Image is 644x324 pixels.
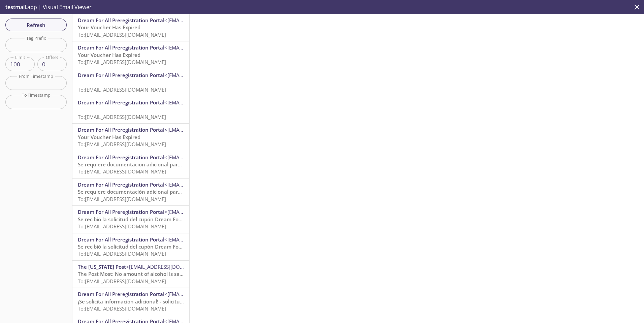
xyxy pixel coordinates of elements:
[5,3,26,11] span: testmail
[78,114,166,120] span: To: [EMAIL_ADDRESS][DOMAIN_NAME]
[78,250,166,257] span: To: [EMAIL_ADDRESS][DOMAIN_NAME]
[164,154,252,161] span: <[EMAIL_ADDRESS][DOMAIN_NAME]>
[78,243,238,250] span: Se recibió la solicitud del cupón Dream For All de la CalHFA. [DATE]
[78,168,166,175] span: To: [EMAIL_ADDRESS][DOMAIN_NAME]
[78,305,166,312] span: To: [EMAIL_ADDRESS][DOMAIN_NAME]
[78,208,164,215] span: Dream For All Preregistration Portal
[78,31,166,38] span: To: [EMAIL_ADDRESS][DOMAIN_NAME]
[126,263,213,270] span: <[EMAIL_ADDRESS][DOMAIN_NAME]>
[164,291,252,297] span: <[EMAIL_ADDRESS][DOMAIN_NAME]>
[72,151,189,178] div: Dream For All Preregistration Portal<[EMAIL_ADDRESS][DOMAIN_NAME]>Se requiere documentación adici...
[78,154,164,161] span: Dream For All Preregistration Portal
[5,19,67,31] button: Refresh
[78,298,209,305] span: ¡Se solicita información adicional! - solicitud de CalHFA
[164,208,252,215] span: <[EMAIL_ADDRESS][DOMAIN_NAME]>
[72,96,189,123] div: Dream For All Preregistration Portal<[EMAIL_ADDRESS][DOMAIN_NAME]>To:[EMAIL_ADDRESS][DOMAIN_NAME]
[72,206,189,233] div: Dream For All Preregistration Portal<[EMAIL_ADDRESS][DOMAIN_NAME]>Se recibió la solicitud del cup...
[72,69,189,96] div: Dream For All Preregistration Portal<[EMAIL_ADDRESS][DOMAIN_NAME]>To:[EMAIL_ADDRESS][DOMAIN_NAME]
[164,72,252,78] span: <[EMAIL_ADDRESS][DOMAIN_NAME]>
[164,181,252,188] span: <[EMAIL_ADDRESS][DOMAIN_NAME]>
[78,86,166,93] span: To: [EMAIL_ADDRESS][DOMAIN_NAME]
[78,270,248,277] span: The Post Most: No amount of alcohol is safe, at least for dementia risk
[164,99,252,106] span: <[EMAIL_ADDRESS][DOMAIN_NAME]>
[78,181,164,188] span: Dream For All Preregistration Portal
[72,14,189,41] div: Dream For All Preregistration Portal<[EMAIL_ADDRESS][DOMAIN_NAME]>Your Voucher Has ExpiredTo:[EMA...
[78,24,140,31] span: Your Voucher Has Expired
[78,99,164,106] span: Dream For All Preregistration Portal
[164,126,252,133] span: <[EMAIL_ADDRESS][DOMAIN_NAME]>
[164,17,252,24] span: <[EMAIL_ADDRESS][DOMAIN_NAME]>
[72,124,189,151] div: Dream For All Preregistration Portal<[EMAIL_ADDRESS][DOMAIN_NAME]>Your Voucher Has ExpiredTo:[EMA...
[78,17,164,24] span: Dream For All Preregistration Portal
[78,196,166,202] span: To: [EMAIL_ADDRESS][DOMAIN_NAME]
[164,44,252,51] span: <[EMAIL_ADDRESS][DOMAIN_NAME]>
[78,141,166,148] span: To: [EMAIL_ADDRESS][DOMAIN_NAME]
[78,236,164,243] span: Dream For All Preregistration Portal
[72,179,189,205] div: Dream For All Preregistration Portal<[EMAIL_ADDRESS][DOMAIN_NAME]>Se requiere documentación adici...
[78,291,164,297] span: Dream For All Preregistration Portal
[72,233,189,260] div: Dream For All Preregistration Portal<[EMAIL_ADDRESS][DOMAIN_NAME]>Se recibió la solicitud del cup...
[72,288,189,315] div: Dream For All Preregistration Portal<[EMAIL_ADDRESS][DOMAIN_NAME]>¡Se solicita información adicio...
[72,41,189,68] div: Dream For All Preregistration Portal<[EMAIL_ADDRESS][DOMAIN_NAME]>Your Voucher Has ExpiredTo:[EMA...
[78,72,164,78] span: Dream For All Preregistration Portal
[72,261,189,288] div: The [US_STATE] Post<[EMAIL_ADDRESS][DOMAIN_NAME]>The Post Most: No amount of alcohol is safe, at ...
[78,44,164,51] span: Dream For All Preregistration Portal
[78,161,235,168] span: Se requiere documentación adicional para su solicitud del cupón
[78,223,166,230] span: To: [EMAIL_ADDRESS][DOMAIN_NAME]
[78,126,164,133] span: Dream For All Preregistration Portal
[78,278,166,285] span: To: [EMAIL_ADDRESS][DOMAIN_NAME]
[78,263,126,270] span: The [US_STATE] Post
[78,52,140,58] span: Your Voucher Has Expired
[78,216,238,223] span: Se recibió la solicitud del cupón Dream For All de la CalHFA. [DATE]
[78,188,235,195] span: Se requiere documentación adicional para su solicitud del cupón
[164,236,252,243] span: <[EMAIL_ADDRESS][DOMAIN_NAME]>
[11,21,61,29] span: Refresh
[78,134,140,140] span: Your Voucher Has Expired
[78,59,166,65] span: To: [EMAIL_ADDRESS][DOMAIN_NAME]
